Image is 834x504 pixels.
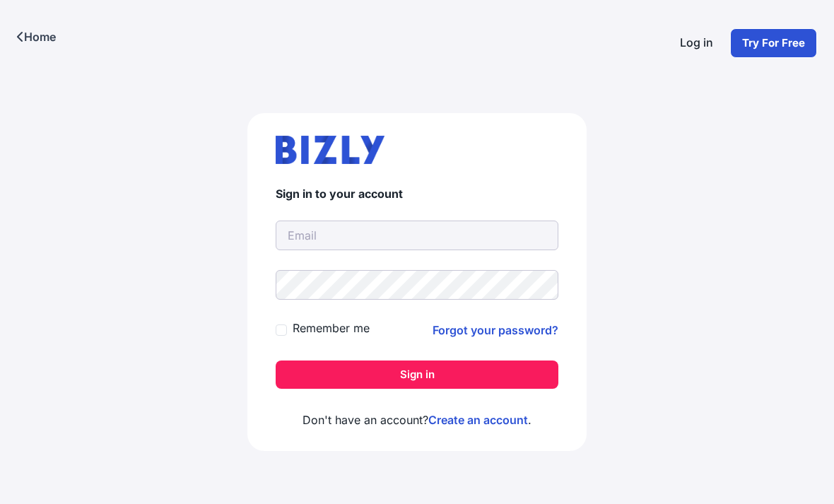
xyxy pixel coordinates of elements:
[730,28,817,58] a: Try For Free
[276,221,558,250] input: Email
[276,136,384,164] img: bizly_logo.svg
[428,413,528,427] a: Create an account
[276,361,558,389] button: Sign in
[276,187,558,201] h4: Sign in to your account
[669,28,724,58] a: Log in
[276,411,558,428] p: Don't have an account? .
[293,320,370,336] label: Remember me
[433,322,558,339] a: Forgot your password?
